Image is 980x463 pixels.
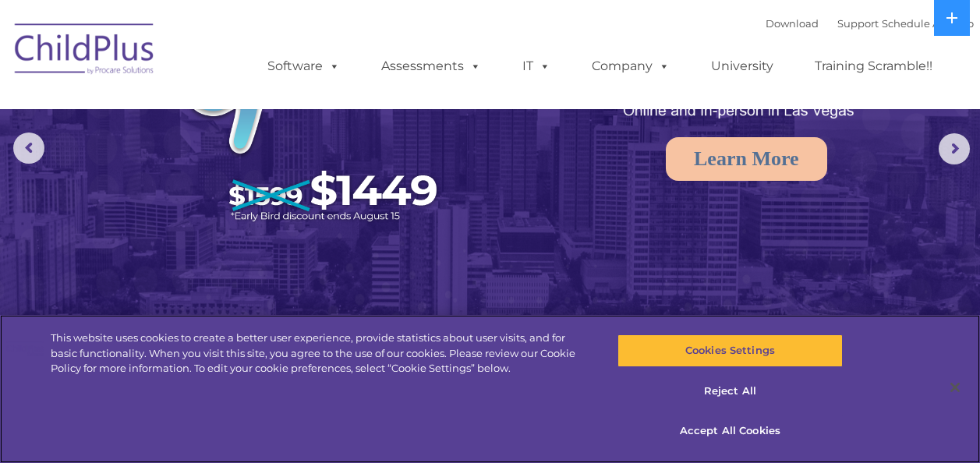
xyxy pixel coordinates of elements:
[882,17,974,30] a: Schedule A Demo
[617,415,843,447] button: Accept All Cookies
[695,51,789,82] a: University
[617,334,843,367] button: Cookies Settings
[217,103,264,115] span: Last name
[51,330,588,376] div: This website uses cookies to create a better user experience, provide statistics about user visit...
[666,137,827,181] a: Learn More
[507,51,566,82] a: IT
[837,17,879,30] a: Support
[576,51,685,82] a: Company
[366,51,497,82] a: Assessments
[217,167,283,178] span: Phone number
[938,370,972,405] button: Close
[799,51,948,82] a: Training Scramble!!
[766,17,974,30] font: |
[7,12,163,90] img: ChildPlus by Procare Solutions
[252,51,356,82] a: Software
[766,17,819,30] a: Download
[617,375,843,408] button: Reject All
